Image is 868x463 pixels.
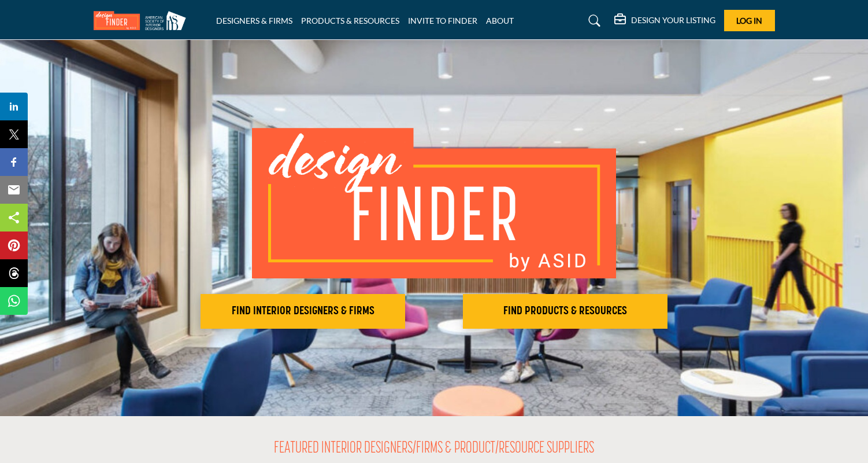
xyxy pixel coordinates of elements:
a: ABOUT [486,16,514,25]
button: Log In [724,10,775,31]
button: FIND INTERIOR DESIGNERS & FIRMS [201,294,405,329]
span: Log In [736,16,762,25]
h2: FEATURED INTERIOR DESIGNERS/FIRMS & PRODUCT/RESOURCE SUPPLIERS [274,439,594,459]
h2: FIND INTERIOR DESIGNERS & FIRMS [204,304,402,318]
a: Search [577,12,608,30]
img: Site Logo [94,11,192,30]
div: DESIGN YOUR LISTING [614,14,715,28]
a: DESIGNERS & FIRMS [216,16,292,25]
a: PRODUCTS & RESOURCES [301,16,399,25]
a: INVITE TO FINDER [408,16,477,25]
h2: FIND PRODUCTS & RESOURCES [466,304,664,318]
button: FIND PRODUCTS & RESOURCES [463,294,667,329]
img: image [252,128,616,278]
h5: DESIGN YOUR LISTING [631,15,715,25]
